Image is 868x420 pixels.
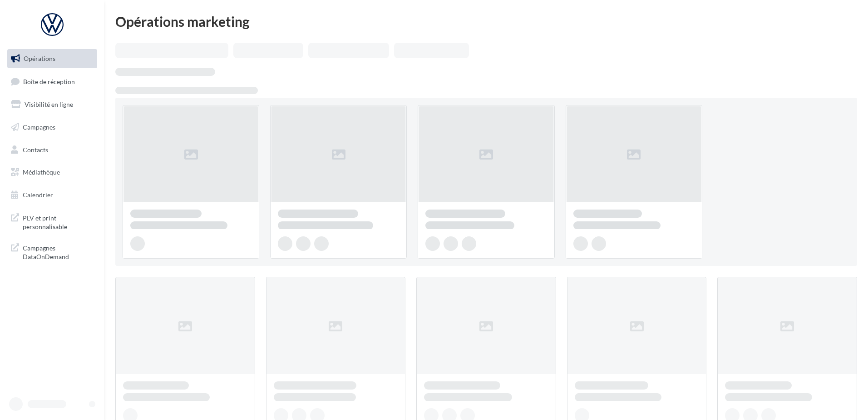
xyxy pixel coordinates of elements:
[5,49,99,68] a: Opérations
[23,123,55,131] span: Campagnes
[5,72,99,91] a: Boîte de réception
[23,191,53,199] span: Calendrier
[5,185,99,205] a: Calendrier
[23,77,75,85] span: Boîte de réception
[5,95,99,114] a: Visibilité en ligne
[25,100,73,108] span: Visibilité en ligne
[5,238,99,265] a: Campagnes DataOnDemand
[23,145,48,153] span: Contacts
[24,55,55,62] span: Opérations
[23,212,94,231] span: PLV et print personnalisable
[23,168,60,176] span: Médiathèque
[23,242,94,261] span: Campagnes DataOnDemand
[5,118,99,137] a: Campagnes
[115,15,857,28] div: Opérations marketing
[5,163,99,182] a: Médiathèque
[5,208,99,235] a: PLV et print personnalisable
[5,140,99,160] a: Contacts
